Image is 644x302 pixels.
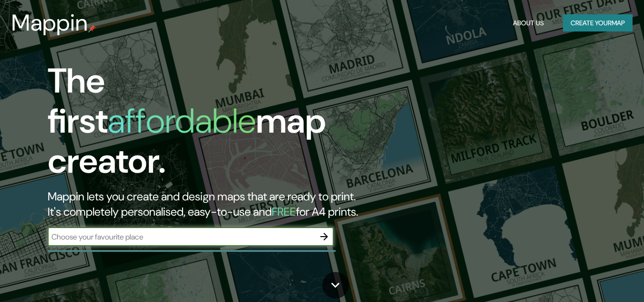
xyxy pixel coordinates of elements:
[108,99,256,143] h1: affordable
[509,14,548,32] button: About Us
[272,204,296,219] h5: FREE
[48,189,370,219] h2: Mappin lets you create and design maps that are ready to print. It's completely personalised, eas...
[48,61,370,189] h1: The first map creator.
[563,14,633,32] button: Create yourmap
[11,10,88,36] h3: Mappin
[88,25,96,32] img: mappin-pin
[48,231,315,242] input: Choose your favourite place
